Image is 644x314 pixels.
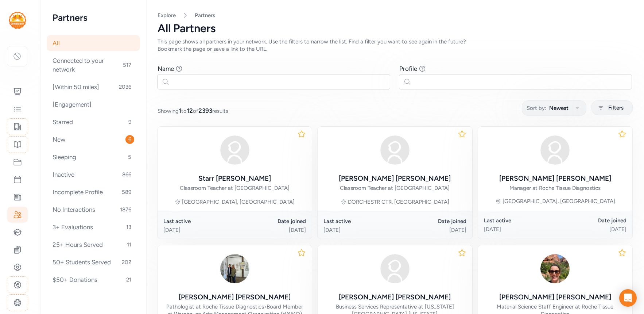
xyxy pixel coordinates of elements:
[123,275,134,284] span: 21
[119,188,134,196] span: 589
[499,292,611,302] div: [PERSON_NAME] [PERSON_NAME]
[395,226,466,234] div: [DATE]
[235,218,306,225] div: Date joined
[217,133,252,168] img: avatar38fbb18c.svg
[116,83,134,91] span: 2036
[47,254,140,270] div: 50+ Students Served
[158,64,174,73] div: Name
[399,64,417,73] div: Profile
[125,118,134,126] span: 9
[522,100,586,116] button: Sort by:Newest
[158,106,228,115] span: Showing to of results
[158,38,484,53] div: This page shows all partners in your network. Use the filters to narrow the list. Find a filter y...
[377,133,412,168] img: avatar38fbb18c.svg
[503,198,615,205] div: [GEOGRAPHIC_DATA], [GEOGRAPHIC_DATA]
[187,107,193,114] span: 12
[47,35,140,51] div: All
[235,226,306,234] div: [DATE]
[395,218,466,225] div: Date joined
[163,218,235,225] div: Last active
[484,226,555,233] div: [DATE]
[163,226,235,234] div: [DATE]
[217,251,252,286] img: tHTc9k1ZRzShWgAH5DXb
[119,170,134,179] span: 866
[538,251,573,286] img: EdUKgpX1RZW61CfkevHF
[9,12,26,29] img: logo
[555,217,626,224] div: Date joined
[180,184,290,192] div: Classroom Teacher at [GEOGRAPHIC_DATA]
[339,173,451,184] div: [PERSON_NAME] [PERSON_NAME]
[119,258,134,267] span: 202
[47,166,140,183] div: Inactive
[179,107,181,114] span: 1
[47,131,140,148] div: New
[484,217,555,224] div: Last active
[47,184,140,200] div: Incomplete Profile
[195,12,215,19] a: Partners
[47,272,140,288] div: $50+ Donations
[377,251,412,286] img: avatar38fbb18c.svg
[527,104,546,112] span: Sort by:
[125,153,134,161] span: 5
[619,289,637,307] div: Open Intercom Messenger
[117,205,134,214] span: 1876
[348,198,449,206] div: DORCHESTR CTR, [GEOGRAPHIC_DATA]
[47,219,140,235] div: 3+ Evaluations
[608,103,624,112] span: Filters
[120,61,134,69] span: 517
[555,226,626,233] div: [DATE]
[323,226,395,234] div: [DATE]
[124,240,134,249] span: 11
[323,218,395,225] div: Last active
[47,237,140,253] div: 25+ Hours Served
[499,173,611,184] div: [PERSON_NAME] [PERSON_NAME]
[264,303,267,310] span: •
[123,223,134,231] span: 13
[340,184,450,192] div: Classroom Teacher at [GEOGRAPHIC_DATA]
[47,53,140,77] div: Connected to your network
[509,184,601,192] div: Manager at Roche Tissue Diagnostics
[198,173,271,184] div: Starr [PERSON_NAME]
[47,79,140,95] div: [Within 50 miles]
[158,22,632,35] div: All Partners
[47,202,140,218] div: No Interactions
[549,104,569,112] span: Newest
[47,149,140,165] div: Sleeping
[125,135,134,144] span: 6
[198,107,212,114] span: 2393
[47,114,140,130] div: Starred
[339,292,451,302] div: [PERSON_NAME] [PERSON_NAME]
[179,292,291,302] div: [PERSON_NAME] [PERSON_NAME]
[538,133,573,168] img: avatar38fbb18c.svg
[47,96,140,112] div: [Engagement]
[158,12,176,19] a: Explore
[182,198,295,206] div: [GEOGRAPHIC_DATA], [GEOGRAPHIC_DATA]
[53,12,134,23] h2: Partners
[158,12,632,19] nav: Breadcrumb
